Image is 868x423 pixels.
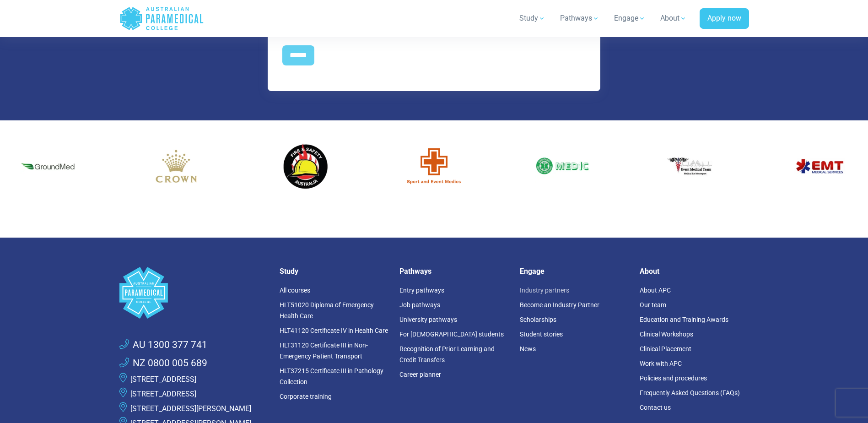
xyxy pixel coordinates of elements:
a: Scholarships [520,316,556,323]
a: News [520,345,536,352]
a: Recognition of Prior Learning and Credit Transfers [399,345,495,363]
a: Pathways [555,5,605,31]
img: Logo [406,139,461,194]
a: Entry pathways [399,287,444,294]
a: HLT31120 Certificate III in Non-Emergency Patient Transport [280,342,368,360]
div: 28 / 60 [634,131,749,201]
a: HLT51020 Diploma of Emergency Health Care [280,301,374,320]
a: All courses [280,287,310,294]
a: Clinical Workshops [640,331,693,338]
a: Job pathways [399,301,440,309]
h5: Pathways [399,267,509,276]
a: For [DEMOGRAPHIC_DATA] students [399,331,504,338]
div: 27 / 60 [505,131,620,201]
h5: Study [280,267,389,276]
img: Logo [278,139,333,194]
h5: About [640,267,749,276]
a: University pathways [399,316,457,323]
a: AU 1300 377 741 [119,338,207,352]
a: Become an Industry Partner [520,301,599,309]
a: Space [119,267,269,319]
a: Career planner [399,371,441,378]
a: About [655,5,692,31]
a: HLT41120 Certificate IV in Health Care [280,327,388,334]
a: Industry partners [520,287,569,294]
a: Study [514,5,551,31]
a: Our team [640,301,666,309]
a: HLT37215 Certificate III in Pathology Collection [280,367,383,385]
a: [STREET_ADDRESS] [130,390,196,398]
a: Education and Training Awards [640,316,728,323]
a: NZ 0800 005 689 [119,356,207,371]
a: Contact us [640,404,671,411]
img: Logo [663,139,718,194]
a: Apply now [700,8,749,29]
img: Logo [21,139,75,194]
div: 26 / 60 [377,131,491,201]
a: Work with APC [640,360,682,367]
a: Policies and procedures [640,374,707,382]
a: Clinical Placement [640,345,691,352]
div: 24 / 60 [119,131,234,201]
img: Logo [149,139,204,194]
a: [STREET_ADDRESS][PERSON_NAME] [130,404,251,413]
h5: Engage [520,267,629,276]
a: Frequently Asked Questions (FAQs) [640,389,740,396]
img: Logo [535,139,590,194]
a: Engage [609,5,651,31]
img: Logo [793,139,847,194]
a: Student stories [520,331,563,338]
a: Corporate training [280,393,332,400]
a: About APC [640,287,671,294]
div: 25 / 60 [248,131,362,201]
a: [STREET_ADDRESS] [130,375,196,384]
a: Australian Paramedical College [119,4,204,33]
